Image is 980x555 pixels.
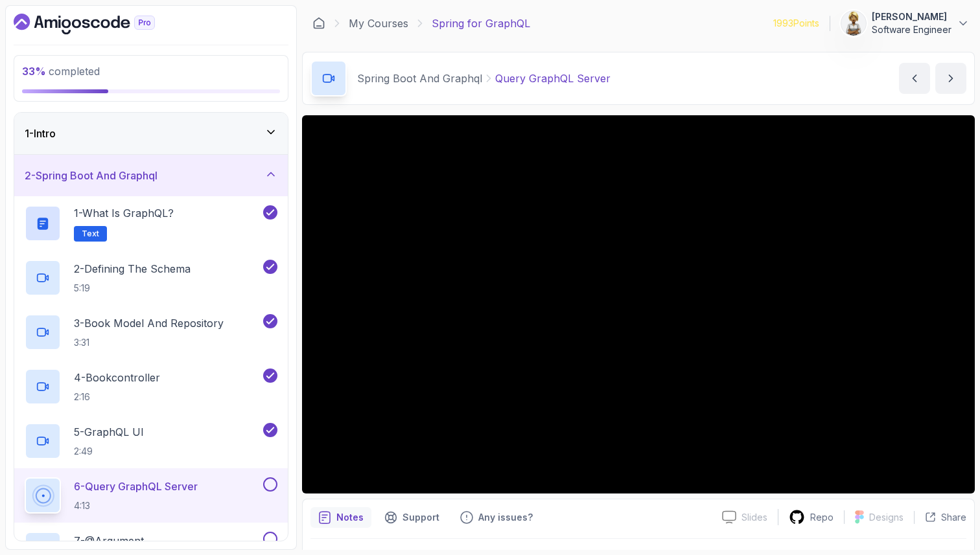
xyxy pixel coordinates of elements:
a: Repo [778,509,844,525]
p: [PERSON_NAME] [872,10,951,23]
a: Dashboard [14,14,185,34]
p: 2 - Defining The Schema [74,261,191,277]
button: 2-Defining The Schema5:19 [25,260,277,296]
button: 3-Book Model And Repository3:31 [25,314,277,350]
h3: 1 - Intro [25,126,56,141]
button: notes button [310,507,371,528]
button: user profile image[PERSON_NAME]Software Engineer [841,10,970,36]
span: Text [82,229,99,239]
img: user profile image [841,11,866,36]
p: Support [402,511,439,524]
p: Share [941,511,966,524]
p: Spring for GraphQL [432,16,530,31]
p: 2:49 [74,445,144,458]
p: 5 - GraphQL UI [74,424,144,440]
iframe: 6 - Query GraphQL Server [302,115,975,493]
button: previous content [899,63,930,94]
button: 4-Bookcontroller2:16 [25,368,277,405]
p: 4:13 [74,499,198,512]
p: 3:31 [74,336,224,349]
h3: 2 - Spring Boot And Graphql [25,168,157,183]
p: Any issues? [478,511,533,524]
p: Repo [810,511,834,524]
p: 3 - Book Model And Repository [74,315,224,331]
button: Share [914,511,966,524]
button: 2-Spring Boot And Graphql [14,155,288,196]
p: 2:16 [74,391,160,403]
p: 5:19 [74,282,191,295]
p: Designs [869,511,904,524]
p: 1 - What is GraphQL? [74,205,174,221]
p: Spring Boot And Graphql [357,71,482,86]
a: Dashboard [312,17,325,30]
p: 4 - Bookcontroller [74,370,160,385]
span: 33 % [22,65,46,78]
button: Feedback button [452,507,541,528]
p: 6 - Query GraphQL Server [74,479,198,494]
p: Query GraphQL Server [495,71,611,86]
button: 1-Intro [14,113,288,154]
button: 6-Query GraphQL Server4:13 [25,477,277,514]
button: 1-What is GraphQL?Text [25,205,277,242]
p: Notes [336,511,364,524]
p: Software Engineer [872,23,951,36]
button: Support button [377,507,447,528]
button: next content [935,63,966,94]
button: 5-GraphQL UI2:49 [25,423,277,459]
a: My Courses [349,16,408,31]
p: 7 - @Argument [74,533,144,549]
p: Slides [741,511,767,524]
p: 1993 Points [773,17,819,30]
span: completed [22,65,100,78]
